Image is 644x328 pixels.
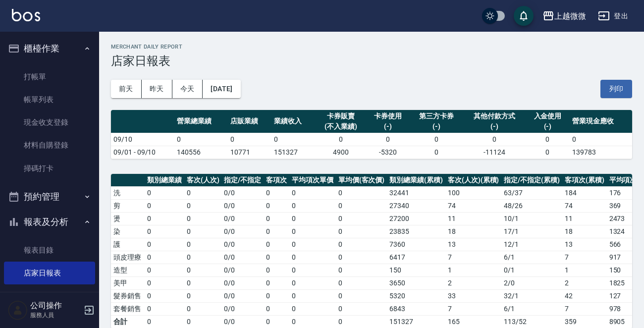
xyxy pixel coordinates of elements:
td: 13 [562,238,607,251]
td: 0 [264,225,289,238]
td: 27340 [387,199,445,212]
td: 0 [289,238,336,251]
td: 7360 [387,238,445,251]
td: 184 [562,186,607,199]
td: 0 [174,133,227,146]
td: 頭皮理療 [111,251,145,264]
td: 0 [184,225,222,238]
h5: 公司操作 [30,301,81,311]
button: 登出 [594,7,632,25]
td: 165 [445,315,502,328]
td: 0 / 0 [221,302,264,315]
td: 27200 [387,212,445,225]
td: 150 [387,264,445,276]
td: 0 / 0 [221,289,264,302]
td: 151327 [271,146,316,159]
td: 0 [145,238,184,251]
td: 0 [264,315,289,328]
td: 10771 [228,146,272,159]
td: 0 [336,225,387,238]
td: 0 [336,199,387,212]
th: 客次(人次)(累積) [445,174,502,187]
th: 營業現金應收 [570,110,632,133]
button: 前天 [111,80,142,98]
div: 入金使用 [528,111,567,121]
a: 材料自購登錄 [4,134,95,157]
td: 0 / 1 [501,264,562,276]
td: 113/52 [501,315,562,328]
td: 1 [562,264,607,276]
td: 7 [445,251,502,264]
th: 單均價(客次價) [336,174,387,187]
a: 打帳單 [4,65,95,88]
td: 7 [562,302,607,315]
td: 10 / 1 [501,212,562,225]
td: 17 / 1 [501,225,562,238]
td: 0 [145,199,184,212]
td: 23835 [387,225,445,238]
th: 類別總業績(累積) [387,174,445,187]
td: 0 [289,302,336,315]
td: 0 [289,264,336,276]
th: 客項次(累積) [562,174,607,187]
td: 100 [445,186,502,199]
td: 0 [336,238,387,251]
td: 0 / 0 [221,212,264,225]
td: 32 / 1 [501,289,562,302]
td: 0 [264,264,289,276]
td: 0 [289,212,336,225]
td: 0 [264,238,289,251]
td: -5320 [366,146,410,159]
button: 昨天 [142,80,172,98]
td: 0 [336,289,387,302]
td: 0 [289,186,336,199]
td: 0 / 0 [221,264,264,276]
td: 0 [289,199,336,212]
td: 0 [289,225,336,238]
div: 第三方卡券 [413,111,461,121]
td: 0 [264,212,289,225]
td: 0 / 0 [221,238,264,251]
td: 0 [264,276,289,289]
div: (-) [413,121,461,132]
td: 2 [445,276,502,289]
td: 0 [184,276,222,289]
td: 0 [366,133,410,146]
td: 0 [145,289,184,302]
th: 平均項次單價 [289,174,336,187]
a: 報表目錄 [4,239,95,262]
td: 7 [445,302,502,315]
td: 套餐銷售 [111,302,145,315]
td: 0 [184,302,222,315]
td: 0 [271,133,316,146]
th: 指定/不指定(累積) [501,174,562,187]
td: 18 [445,225,502,238]
a: 帳單列表 [4,88,95,111]
td: 139783 [570,146,632,159]
td: 剪 [111,199,145,212]
td: 0 [145,315,184,328]
div: (不入業績) [318,121,364,132]
td: 0 [264,302,289,315]
td: 7 [562,251,607,264]
div: 卡券使用 [369,111,408,121]
td: 0 [316,133,366,146]
td: 0 [145,302,184,315]
td: 0 [463,133,526,146]
a: 現金收支登錄 [4,111,95,134]
td: 0 [184,212,222,225]
button: 櫃檯作業 [4,36,95,61]
td: 合計 [111,315,145,328]
button: 列印 [600,80,632,98]
th: 類別總業績 [145,174,184,187]
td: 0 [145,276,184,289]
td: 護 [111,238,145,251]
td: 42 [562,289,607,302]
td: 0 [145,264,184,276]
td: 0 / 0 [221,251,264,264]
td: 2 [562,276,607,289]
td: 6417 [387,251,445,264]
td: 洗 [111,186,145,199]
td: 0 [410,146,463,159]
td: 造型 [111,264,145,276]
